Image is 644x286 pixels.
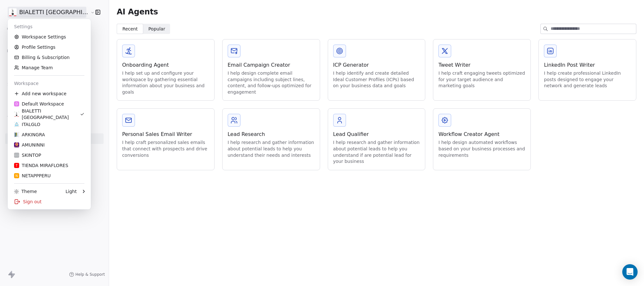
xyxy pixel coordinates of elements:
div: ARKINGRA [14,131,45,138]
div: BIALETTI [GEOGRAPHIC_DATA] [14,108,80,121]
div: AMUNINNI [14,142,45,148]
img: Risorsa%201.png [14,142,19,147]
a: Manage Team [10,63,88,73]
span: D [15,102,18,106]
div: Add new workspace [10,88,88,99]
span: N [15,173,18,178]
div: Theme [14,188,37,195]
div: Settings [10,21,88,32]
div: SKINTOP [14,152,41,158]
a: Profile Settings [10,42,88,52]
img: Bialetti_Peru%C3%8C%C2%81.jpg [14,112,19,117]
div: Light [66,188,77,195]
a: Workspace Settings [10,32,88,42]
img: Logo-ARKINGRA-V02.jpg [14,132,19,137]
div: ITALGLO [14,121,40,128]
span: T [16,163,18,168]
a: Billing & Subscription [10,52,88,63]
div: TIENDA MIRAFLORES [14,162,68,169]
img: download%20(1).png [14,153,19,158]
div: Default Workspace [14,101,64,107]
div: Sign out [10,197,88,207]
div: Workspace [10,78,88,88]
img: Logo-ITALGLO-srl-.jpg [14,122,19,127]
div: NETAPPPERU [14,172,51,179]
